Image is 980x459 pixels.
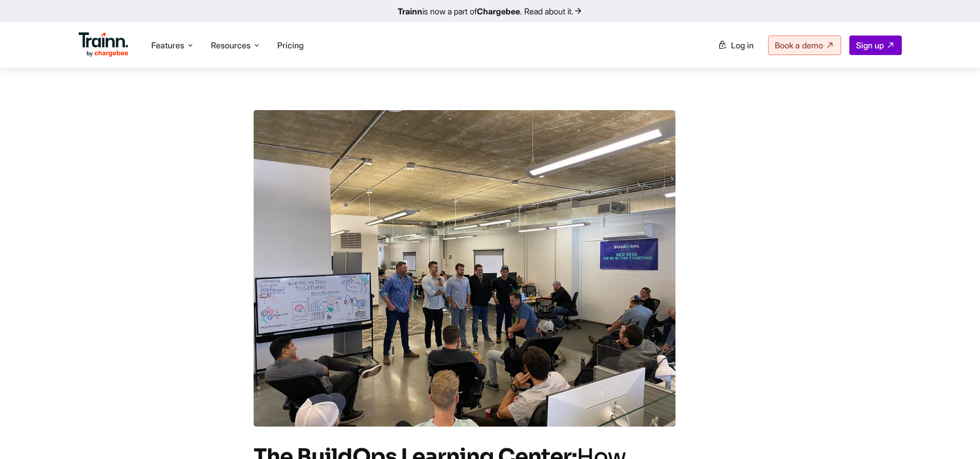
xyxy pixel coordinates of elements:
[79,32,129,57] img: Trainn Logo
[929,410,980,459] iframe: Chat Widget
[151,40,184,51] span: Features
[211,40,251,51] span: Resources
[711,36,760,55] a: Log in
[856,40,884,50] span: Sign up
[254,110,675,427] img: BuildOps + Trainn Journey
[849,36,902,55] a: Sign up
[277,40,304,50] a: Pricing
[398,6,422,16] b: Trainn
[731,40,754,50] span: Log in
[477,6,520,16] b: Chargebee
[768,36,841,55] a: Book a demo
[775,40,823,50] span: Book a demo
